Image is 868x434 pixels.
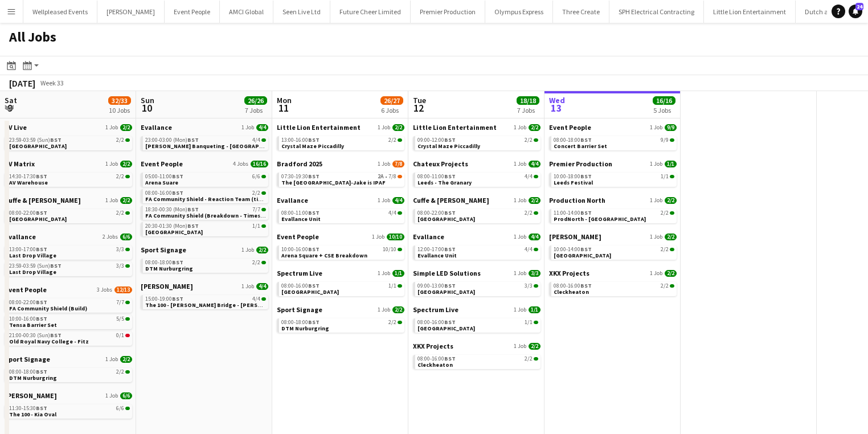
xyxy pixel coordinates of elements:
span: 08:00-16:00 [145,190,183,196]
span: Production North [549,196,605,204]
a: 10:00-18:00BST1/1Leeds Festival [554,173,674,186]
span: 1 Job [514,270,526,277]
div: Little Lion Entertainment1 Job2/209:00-12:00BST2/2Crystal Maze Piccadilly [413,123,541,159]
span: AV Live [5,123,27,132]
span: BST [308,245,320,253]
span: 11:00-14:00 [554,210,592,216]
span: DTM Nurburgring [281,325,329,332]
span: The 100 - Trent Bridge - Barker is chief [145,301,307,309]
span: 1 Job [650,124,662,131]
a: 08:00-22:00BST2/2[GEOGRAPHIC_DATA] [417,209,538,222]
span: 3/3 [529,270,541,277]
a: Event People4 Jobs16/16 [141,159,268,168]
span: BST [308,173,320,180]
span: 1 Job [514,124,526,131]
span: 1 Job [241,124,254,131]
span: 4/4 [252,137,260,143]
span: 2/2 [661,283,669,289]
span: BST [580,209,592,216]
span: 7/8 [388,174,396,179]
a: 23:59-03:59 (Sun)BST2/2[GEOGRAPHIC_DATA] [9,136,130,149]
span: Evallance Unit [281,215,321,223]
button: Premier Production [411,1,485,23]
div: Production North1 Job2/211:00-14:00BST2/2ProdNorth - [GEOGRAPHIC_DATA] [549,196,677,232]
span: Evallance Unit [417,252,457,259]
a: 08:00-18:00BST2/2DTM Nurburgring [145,259,266,272]
span: Cleckheaton [554,288,589,296]
a: Cuffe & [PERSON_NAME]1 Job2/2 [413,196,541,204]
span: 9/9 [665,124,677,131]
a: Bradford 20251 Job7/8 [277,159,404,168]
span: 2/2 [665,270,677,277]
div: Evallance1 Job4/423:00-03:00 (Mon)BST4/4[PERSON_NAME] Banqueting - [GEOGRAPHIC_DATA] [141,123,268,159]
span: 2 Jobs [103,234,118,240]
span: Old Royal Navy College [145,228,203,236]
span: Event People [277,232,319,241]
span: The Beacon Cliffe Castle Park-Jake is IPAF [281,179,386,186]
span: AV Warehouse [9,179,48,186]
span: 10/10 [383,247,396,252]
span: BST [187,206,199,213]
div: Simple LED Solutions1 Job3/309:00-13:00BST3/3[GEOGRAPHIC_DATA] [413,269,541,305]
a: 10:00-16:00BST10/10Arena Square + CSE Breakdown [281,245,402,259]
span: 2/2 [388,320,396,325]
div: • [281,174,402,179]
span: 6/6 [120,234,132,240]
span: 1 Job [241,247,254,253]
span: Wasserman [549,232,601,241]
span: 08:00-16:00 [554,283,592,289]
span: BST [444,173,456,180]
span: 2/2 [529,197,541,204]
div: Evallance1 Job4/412:00-17:00BST4/4Evallance Unit [413,232,541,269]
span: 08:00-22:00 [9,210,47,216]
span: BST [172,189,183,196]
span: 24 [855,3,863,10]
a: 08:00-18:00BST9/9Concert Barrier Set [554,136,674,149]
a: 08:00-16:00BST2/2Cleckheaton [554,282,674,295]
span: 10/10 [387,234,404,240]
span: ProdNorth - Elland Road [554,215,646,223]
a: Event People3 Jobs12/13 [5,285,132,294]
span: 1/1 [525,320,533,325]
span: 9/9 [661,137,669,143]
a: AV Live1 Job2/2 [5,123,132,132]
span: BST [50,136,62,144]
a: 10:00-16:00BST5/5Tensa Barrier Set [9,315,130,328]
a: Event People1 Job10/10 [277,232,404,241]
span: 5/5 [116,316,124,322]
span: Concert Barrier Set [554,142,607,150]
a: Evallance1 Job4/4 [141,123,268,132]
span: BST [172,259,183,266]
span: Little Lion Entertainment [277,123,361,132]
span: 1 Job [105,197,118,204]
div: Cuffe & [PERSON_NAME]1 Job2/208:00-22:00BST2/2[GEOGRAPHIC_DATA] [413,196,541,232]
span: 08:00-22:00 [417,210,456,216]
span: BST [308,318,320,326]
span: 23:59-03:59 (Sun) [9,137,62,143]
a: 20:30-01:30 (Mon)BST1/1[GEOGRAPHIC_DATA] [145,222,266,235]
span: Spectrum Live [277,269,322,277]
div: [PERSON_NAME]1 Job2/210:00-14:00BST2/2[GEOGRAPHIC_DATA] [549,232,677,269]
span: BST [172,295,183,302]
span: BST [444,282,456,289]
a: 23:00-03:00 (Mon)BST4/4[PERSON_NAME] Banqueting - [GEOGRAPHIC_DATA] [145,136,266,149]
span: Premier Production [549,159,612,168]
span: 2/2 [529,124,541,131]
span: 1 Job [105,124,118,131]
span: DTM Nurburgring [145,265,193,272]
span: BST [172,173,183,180]
span: AV Matrix [5,159,35,168]
span: 3/3 [116,247,124,252]
a: 12:00-17:00BST4/4Evallance Unit [417,245,538,259]
span: Crystal Maze Piccadilly [281,142,344,150]
span: 4/4 [256,124,268,131]
a: 10:00-14:00BST2/2[GEOGRAPHIC_DATA] [554,245,674,259]
span: Leeds Festival [554,179,593,186]
span: 08:00-11:00 [417,174,456,179]
span: BST [580,245,592,253]
span: BST [580,173,592,180]
a: 08:00-18:00BST2/2DTM Nurburgring [281,318,402,331]
span: 6/6 [252,174,260,179]
div: Event People1 Job10/1010:00-16:00BST10/10Arena Square + CSE Breakdown [277,232,404,269]
button: Seen Live Ltd [273,1,330,23]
